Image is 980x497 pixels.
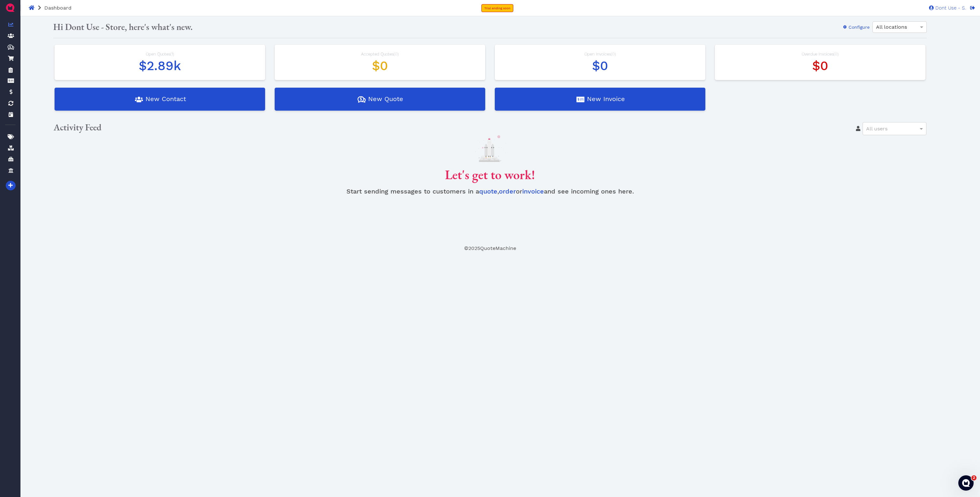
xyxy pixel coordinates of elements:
img: QuoteM_icon_flat.png [5,3,15,13]
span: All locations [876,24,907,30]
div: Open Invoices ( ) [501,51,699,57]
span: $0 [812,58,828,73]
button: New Invoice [495,88,705,111]
span: Trial ending soon [484,6,510,10]
span: 0 [395,52,397,56]
span: 2886.360107421875 [139,58,181,73]
img: launch.svg [474,135,506,162]
span: $0 [592,58,608,73]
a: quote [479,187,497,195]
tspan: $ [360,97,362,101]
footer: © 2025 QuoteMachine [48,245,932,252]
span: Dont Use - S. [934,6,966,11]
div: Overdue Invoices ( ) [721,51,919,57]
span: 2 [971,475,976,480]
span: Activity Feed [54,121,101,133]
tspan: $ [9,45,11,48]
button: New Quote [275,88,485,111]
span: Start sending messages to customers in a , or and see incoming ones here. [346,187,634,195]
div: Open Quotes ( ) [61,51,259,57]
span: $0 [372,58,388,73]
a: Dont Use - S. [926,5,966,11]
span: 0 [835,52,837,56]
span: Let's get to work! [445,166,535,183]
a: invoice [522,187,544,195]
a: order [499,187,516,195]
div: All users [863,122,926,135]
span: 0 [612,52,615,56]
span: Configure [848,25,870,30]
span: Dashboard [44,5,71,11]
span: Hi Dont Use - Store, here's what's new. [53,21,193,33]
div: Accepted Quotes ( ) [281,51,479,57]
button: Configure [838,22,870,32]
button: New Contact [55,88,265,111]
span: 1 [172,52,173,56]
a: Trial ending soon [481,4,513,12]
iframe: Intercom live chat [958,475,974,491]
